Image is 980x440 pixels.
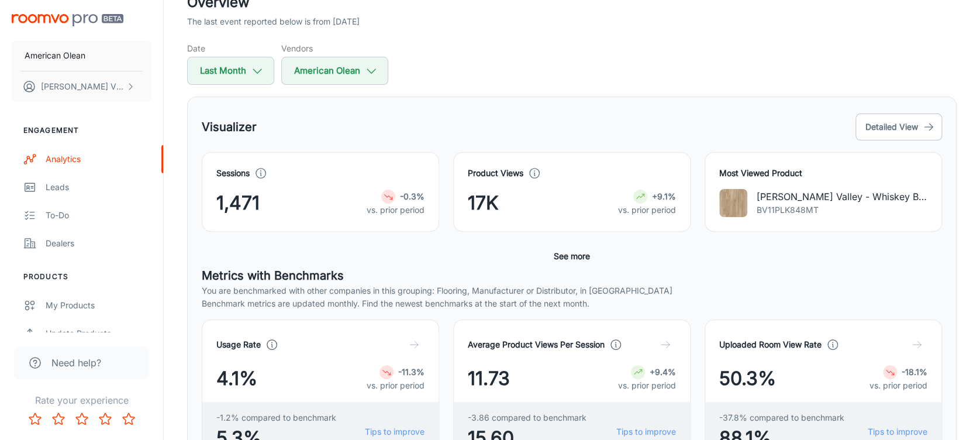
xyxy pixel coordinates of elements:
button: See more [549,246,595,267]
span: 1,471 [216,189,260,217]
button: Rate 3 star [70,407,94,431]
button: Rate 1 star [23,407,47,431]
div: Leads [46,181,151,194]
p: vs. prior period [618,204,676,216]
div: To-do [46,209,151,222]
p: Rate your experience [9,393,154,407]
span: Need help? [51,356,101,370]
button: Last Month [187,57,274,85]
span: 4.1% [216,365,257,393]
button: Rate 2 star [47,407,70,431]
span: -37.8% compared to benchmark [719,411,844,424]
img: Roomvo PRO Beta [12,14,123,26]
p: vs. prior period [618,379,676,392]
img: Bryson Valley - Whiskey Barrel, Plank, 8X48, Matte (BV11) [719,189,747,217]
h5: Visualizer [202,118,257,136]
h4: Most Viewed Product [719,167,927,180]
h4: Sessions [216,167,250,180]
h5: Date [187,42,274,54]
p: vs. prior period [367,204,425,216]
strong: -11.3% [398,367,425,377]
span: -1.2% compared to benchmark [216,411,336,424]
span: 17K [468,189,499,217]
strong: +9.1% [652,191,676,201]
span: 50.3% [719,365,776,393]
strong: -0.3% [400,191,425,201]
h4: Average Product Views Per Session [468,338,605,351]
button: Rate 4 star [94,407,117,431]
h4: Product Views [468,167,523,180]
div: Dealers [46,237,151,250]
a: Tips to improve [868,425,927,438]
span: -3.86 compared to benchmark [468,411,586,424]
p: You are benchmarked with other companies in this grouping: Flooring, Manufacturer or Distributor,... [202,284,942,297]
div: My Products [46,299,151,312]
strong: +9.4% [650,367,676,377]
p: BV11PLK848MT [757,204,927,216]
h5: Metrics with Benchmarks [202,267,942,284]
button: American Olean [281,57,388,85]
button: Detailed View [855,114,942,140]
p: vs. prior period [869,379,927,392]
a: Tips to improve [616,425,676,438]
p: [PERSON_NAME] Vietla [41,80,123,93]
button: American Olean [12,40,151,71]
p: The last event reported below is from [DATE] [187,15,360,28]
strong: -18.1% [902,367,927,377]
p: vs. prior period [367,379,425,392]
div: Update Products [46,327,151,340]
button: Rate 5 star [117,407,140,431]
h5: Vendors [281,42,388,54]
h4: Uploaded Room View Rate [719,338,822,351]
p: Benchmark metrics are updated monthly. Find the newest benchmarks at the start of the next month. [202,297,942,310]
p: [PERSON_NAME] Valley - Whiskey Barrel, Plank, 8X48, Matte (BV11) [757,190,927,204]
a: Tips to improve [365,425,425,438]
p: American Olean [25,49,85,62]
div: Analytics [46,153,151,166]
span: 11.73 [468,365,510,393]
h4: Usage Rate [216,338,261,351]
button: [PERSON_NAME] Vietla [12,71,151,102]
